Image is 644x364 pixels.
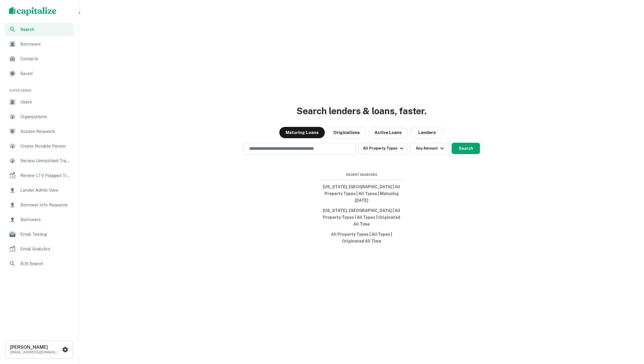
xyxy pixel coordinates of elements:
[20,41,71,47] span: Borrowers
[327,127,366,138] button: Originations
[5,257,74,270] a: SOS Search
[20,246,71,252] span: Email Analytics
[5,198,74,212] a: Borrower Info Requests
[20,187,71,194] span: Lender Admin View
[20,172,71,179] span: Review LTV Flagged Transactions
[20,70,71,77] span: Saved
[20,55,71,62] span: Contacts
[5,213,74,226] a: Borrowers
[5,139,74,153] a: Create Notable Person
[5,95,74,109] a: Users
[6,341,73,358] button: [PERSON_NAME][EMAIL_ADDRESS][DOMAIN_NAME]
[319,172,404,177] span: Recent Searches
[616,301,644,328] iframe: Chat Widget
[9,7,56,16] img: capitalize-logo.png
[452,143,480,154] button: Search
[5,242,74,256] a: Email Analytics
[319,229,404,246] button: All Property Types | All Types | Originated All Time
[20,157,71,164] span: Review Unmatched Transactions
[5,52,74,66] a: Contacts
[319,205,404,229] button: [US_STATE], [GEOGRAPHIC_DATA] | All Property Types | All Types | Originated All Time
[20,26,71,32] span: Search
[20,143,71,149] span: Create Notable Person
[358,143,408,154] button: All Property Types
[410,127,444,138] button: Lenders
[5,227,74,241] a: Email Testing
[5,37,74,51] a: Borrowers
[20,260,71,267] span: SOS Search
[10,345,61,350] h6: [PERSON_NAME]
[5,169,74,182] a: Review LTV Flagged Transactions
[5,67,74,80] a: Saved
[279,127,325,138] button: Maturing Loans
[20,99,71,105] span: Users
[5,154,74,168] a: Review Unmatched Transactions
[20,201,71,208] span: Borrower Info Requests
[20,113,71,120] span: Organizations
[5,125,74,138] a: Access Requests
[5,110,74,123] a: Organizations
[20,231,71,238] span: Email Testing
[10,350,61,355] p: [EMAIL_ADDRESS][DOMAIN_NAME]
[319,182,404,205] button: [US_STATE], [GEOGRAPHIC_DATA] | All Property Types | All Types | Maturing [DATE]
[5,183,74,197] a: Lender Admin View
[5,23,74,36] a: Search
[5,81,74,95] li: Super Admin
[368,127,408,138] button: Active Loans
[410,143,449,154] button: Any Amount
[297,104,427,118] h3: Search lenders & loans, faster.
[20,216,71,223] span: Borrowers
[20,128,71,135] span: Access Requests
